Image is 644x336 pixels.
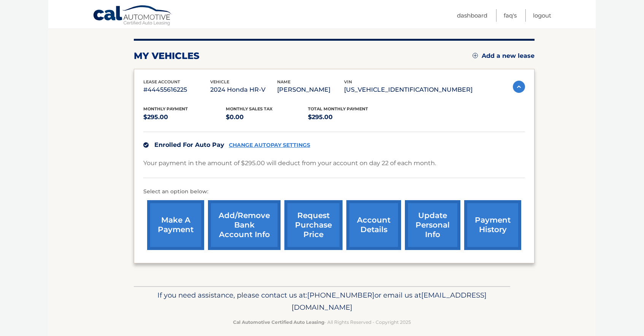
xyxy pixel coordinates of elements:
strong: Cal Automotive Certified Auto Leasing [233,319,324,325]
a: FAQ's [504,9,517,22]
a: account details [346,200,401,250]
h2: my vehicles [134,50,200,62]
p: Select an option below: [143,187,525,196]
p: 2024 Honda HR-V [210,84,277,95]
p: $295.00 [143,112,226,123]
span: [PHONE_NUMBER] [307,291,374,299]
a: Add a new lease [473,52,535,60]
p: $295.00 [308,112,390,123]
a: request purchase price [284,200,343,250]
a: Add/Remove bank account info [208,200,281,250]
a: CHANGE AUTOPAY SETTINGS [229,142,310,148]
a: Dashboard [457,9,487,22]
p: [US_VEHICLE_IDENTIFICATION_NUMBER] [344,84,473,95]
img: check.svg [143,142,149,148]
span: Enrolled For Auto Pay [154,141,224,148]
span: lease account [143,79,180,84]
a: Logout [533,9,551,22]
p: $0.00 [226,112,308,123]
a: Cal Automotive [93,5,173,27]
p: [PERSON_NAME] [277,84,344,95]
span: vehicle [210,79,229,84]
span: vin [344,79,352,84]
img: accordion-active.svg [513,81,525,93]
span: name [277,79,290,84]
span: Total Monthly Payment [308,106,368,111]
p: #44455616225 [143,84,210,95]
a: update personal info [405,200,460,250]
p: - All Rights Reserved - Copyright 2025 [139,318,505,326]
span: Monthly sales Tax [226,106,273,111]
span: Monthly Payment [143,106,188,111]
img: add.svg [473,53,478,58]
p: If you need assistance, please contact us at: or email us at [139,289,505,314]
p: Your payment in the amount of $295.00 will deduct from your account on day 22 of each month. [143,158,436,169]
a: make a payment [147,200,204,250]
a: payment history [464,200,521,250]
